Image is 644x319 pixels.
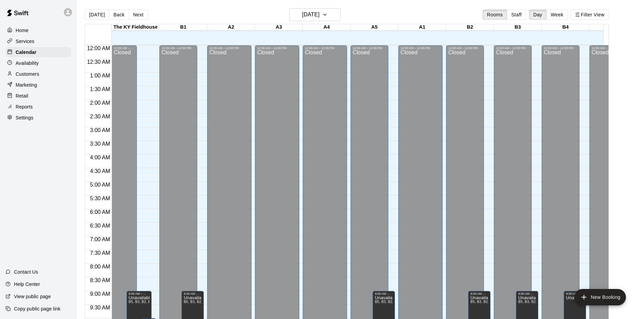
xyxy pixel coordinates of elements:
p: Home [16,27,29,34]
div: B5 [589,24,637,31]
span: 1:00 AM [88,73,112,78]
div: 9:00 AM – 7:00 PM [375,292,393,295]
button: Week [546,10,568,20]
span: 3:30 AM [88,141,112,147]
span: 2:30 AM [88,114,112,119]
span: 9:00 AM [88,291,112,297]
div: A5 [350,24,398,31]
p: Availability [16,60,39,67]
span: 12:00 AM [85,45,112,51]
p: Settings [16,114,33,121]
span: 5:30 AM [88,195,112,201]
button: Back [109,10,129,20]
span: 7:30 AM [88,250,112,256]
div: 9:00 AM – 7:00 PM [470,292,488,295]
button: Next [129,10,148,20]
div: 12:00 AM – 12:00 PM [448,46,482,50]
button: Rooms [483,10,507,20]
div: 9:00 AM – 7:00 PM [566,292,584,295]
span: 9:30 AM [88,305,112,310]
div: 9:00 AM – 7:00 PM [184,292,202,295]
p: Help Center [14,281,40,288]
span: 12:30 AM [85,59,112,65]
a: Services [5,36,71,46]
h6: [DATE] [302,10,319,19]
span: 4:00 AM [88,155,112,160]
span: 5:00 AM [88,182,112,188]
span: 8:30 AM [88,277,112,283]
span: B5, B3, B2, B1, A5, B4 [518,300,555,304]
p: Contact Us [14,269,38,275]
div: 12:00 AM – 12:00 PM [496,46,530,50]
p: Services [16,38,34,45]
span: 4:30 AM [88,168,112,174]
div: 12:00 AM – 12:00 PM [209,46,249,50]
div: A2 [207,24,255,31]
div: 9:00 AM – 7:00 PM [129,292,150,295]
p: View public page [14,293,51,300]
span: 6:30 AM [88,223,112,229]
span: 6:00 AM [88,209,112,215]
div: 12:00 AM – 12:00 PM [305,46,345,50]
span: B5, B3, B2, B1, A5, B4 [129,300,166,304]
p: Reports [16,103,33,110]
button: Staff [507,10,526,20]
button: add [574,289,626,305]
div: B1 [159,24,207,31]
p: Marketing [16,82,37,88]
p: Copy public page link [14,305,60,312]
div: 12:00 AM – 12:00 PM [161,46,195,50]
span: B5, B3, B2, B1, A5, B4 [375,300,412,304]
span: B5, B3, B2, B1, A5, B4 [470,300,507,304]
div: 12:00 AM – 12:00 PM [114,46,135,50]
p: Calendar [16,49,37,56]
div: 12:00 AM – 12:00 PM [591,46,625,50]
a: Availability [5,58,71,68]
div: B3 [494,24,542,31]
span: 1:30 AM [88,86,112,92]
div: B4 [542,24,589,31]
a: Settings [5,113,71,123]
a: Retail [5,91,71,101]
div: 12:00 AM – 12:00 PM [353,46,386,50]
div: A4 [303,24,350,31]
span: 3:00 AM [88,127,112,133]
div: 12:00 AM – 12:00 PM [544,46,577,50]
div: The KY Fieldhouse [112,24,159,31]
div: B2 [446,24,494,31]
span: B5, B3, B2, B1, A5, B4 [184,300,220,304]
span: 7:00 AM [88,236,112,242]
div: 12:00 AM – 12:00 PM [257,46,297,50]
span: 2:00 AM [88,100,112,106]
div: 12:00 AM – 12:00 PM [400,46,441,50]
button: Filter View [571,10,609,20]
button: [DATE] [289,8,341,21]
button: Day [529,10,547,20]
div: A1 [398,24,446,31]
a: Calendar [5,47,71,57]
a: Marketing [5,80,71,90]
button: [DATE] [85,10,109,20]
a: Customers [5,69,71,79]
a: Reports [5,102,71,112]
div: A3 [255,24,303,31]
a: Home [5,25,71,35]
p: Retail [16,92,28,99]
p: Customers [16,71,39,77]
div: 9:00 AM – 7:00 PM [518,292,536,295]
span: 8:00 AM [88,264,112,270]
